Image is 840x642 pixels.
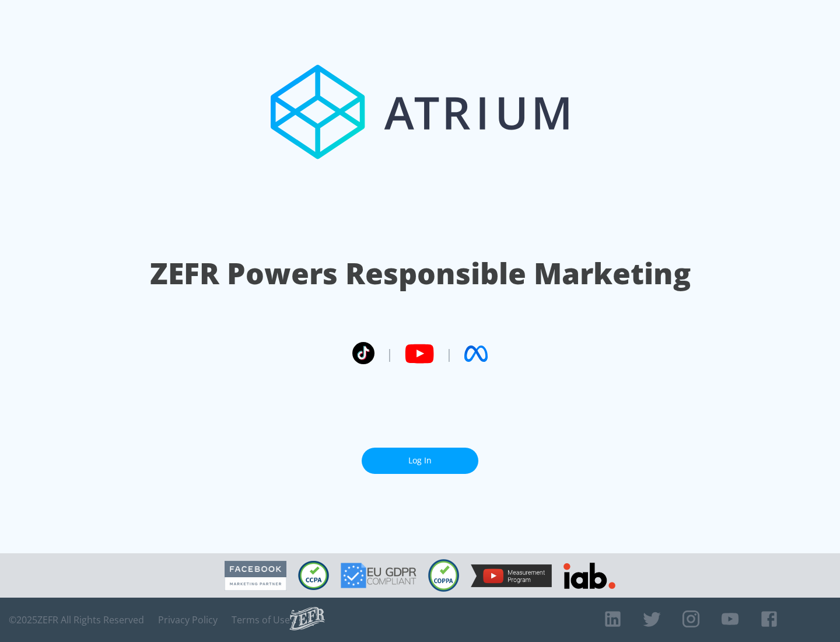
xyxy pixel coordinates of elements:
span: © 2025 ZEFR All Rights Reserved [9,614,144,626]
img: CCPA Compliant [298,561,329,590]
img: Facebook Marketing Partner [225,561,286,591]
span: | [386,345,393,362]
img: IAB [563,563,615,589]
span: | [446,345,453,362]
a: Terms of Use [232,614,290,626]
img: COPPA Compliant [428,559,459,592]
img: YouTube Measurement Program [471,564,552,587]
h1: ZEFR Powers Responsible Marketing [150,253,691,294]
img: GDPR Compliant [341,563,416,588]
a: Privacy Policy [158,614,218,626]
a: Log In [362,448,478,474]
